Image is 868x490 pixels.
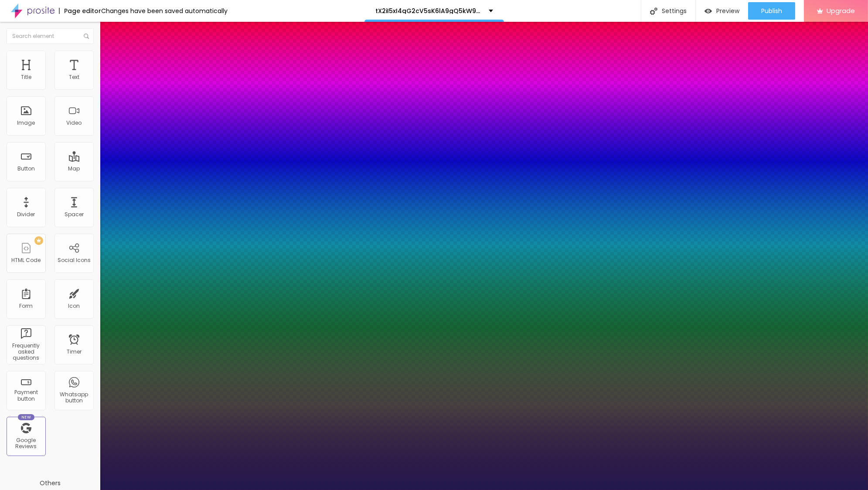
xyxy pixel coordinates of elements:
[9,389,43,402] div: Payment button
[65,211,84,218] div: Spacer
[696,2,748,20] button: Preview
[748,2,795,20] button: Publish
[716,7,739,14] span: Preview
[20,303,33,309] div: Form
[59,8,101,14] div: Page editor
[58,257,91,263] div: Social Icons
[761,7,782,14] span: Publish
[84,34,89,39] img: Icone
[21,74,31,80] div: Title
[650,7,657,15] img: Icone
[68,166,80,172] div: Map
[9,437,43,450] div: Google Reviews
[705,7,712,15] img: view-1.svg
[9,343,43,361] div: Frequently asked questions
[57,391,91,404] div: Whatsapp button
[69,74,79,80] div: Text
[67,349,82,355] div: Timer
[101,8,228,14] div: Changes have been saved automatically
[12,257,41,263] div: HTML Code
[17,166,35,172] div: Button
[17,120,35,126] div: Image
[68,303,80,309] div: Icon
[375,8,482,14] p: tX2iI5xI4qG2cV5sK6lA9gQ5kW9fC0hL
[827,7,855,14] span: Upgrade
[7,28,94,44] input: Search element
[18,414,34,420] div: New
[17,211,35,218] div: Divider
[67,120,82,126] div: Video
